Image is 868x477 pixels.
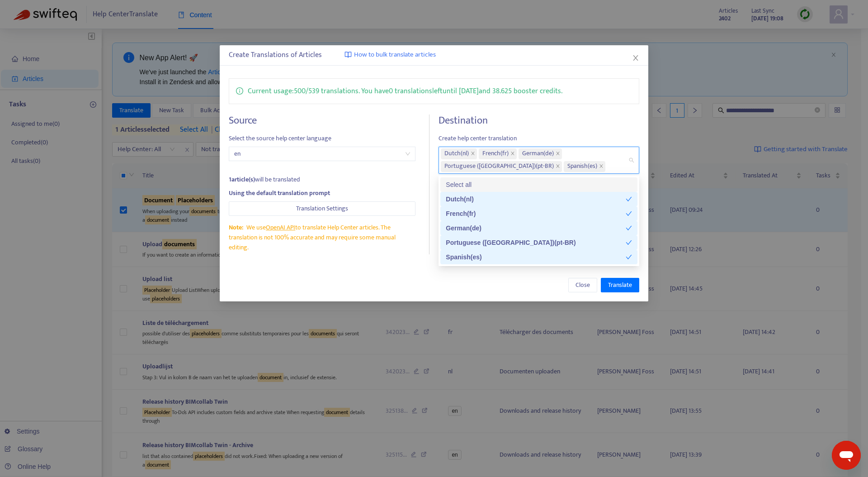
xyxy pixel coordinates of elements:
h4: Source [229,114,416,127]
div: We use to translate Help Center articles. The translation is not 100% accurate and may require so... [229,223,416,253]
span: close [510,151,515,157]
span: check [626,254,632,260]
span: Spanish ( es ) [567,161,597,172]
span: Note: [229,222,243,233]
a: OpenAI API [266,222,295,233]
span: Dutch ( nl ) [444,148,469,159]
div: Select all [440,177,637,192]
div: Using the default translation prompt [229,188,416,198]
div: Spanish ( es ) [446,252,626,262]
span: close [632,54,639,62]
p: Current usage: 500 / 539 translations . You have 0 translations left until [DATE] and 38.625 boos... [248,86,562,97]
span: Close [576,280,590,290]
span: Translate [608,280,632,290]
span: close [556,164,560,169]
span: Translation Settings [296,204,348,214]
span: check [626,239,632,246]
button: Close [631,53,641,63]
div: Dutch ( nl ) [446,194,626,204]
button: Translate [601,278,639,292]
button: Close [568,278,597,292]
span: check [626,196,632,202]
span: How to bulk translate articles [354,50,436,60]
span: check [626,210,632,217]
a: How to bulk translate articles [344,50,436,60]
h4: Destination [439,114,639,127]
span: Select the source help center language [229,134,416,143]
span: Create help center translation [439,134,639,143]
span: German ( de ) [522,148,554,159]
span: en [234,147,410,161]
strong: 1 article(s) [229,174,255,185]
span: close [599,164,604,169]
div: German ( de ) [446,223,626,233]
img: image-link [344,51,352,58]
div: Create Translations of Articles [229,50,640,61]
button: Translation Settings [229,201,416,216]
span: info-circle [236,86,243,95]
span: close [471,151,475,157]
div: Select all [446,180,632,190]
div: Portuguese ([GEOGRAPHIC_DATA]) ( pt-BR ) [446,238,626,248]
iframe: Button to launch messaging window [832,441,861,470]
span: close [556,151,560,157]
div: will be translated [229,175,416,185]
span: French ( fr ) [482,148,509,159]
span: Portuguese ([GEOGRAPHIC_DATA]) ( pt-BR ) [444,161,554,172]
span: check [626,225,632,231]
div: French ( fr ) [446,209,626,219]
